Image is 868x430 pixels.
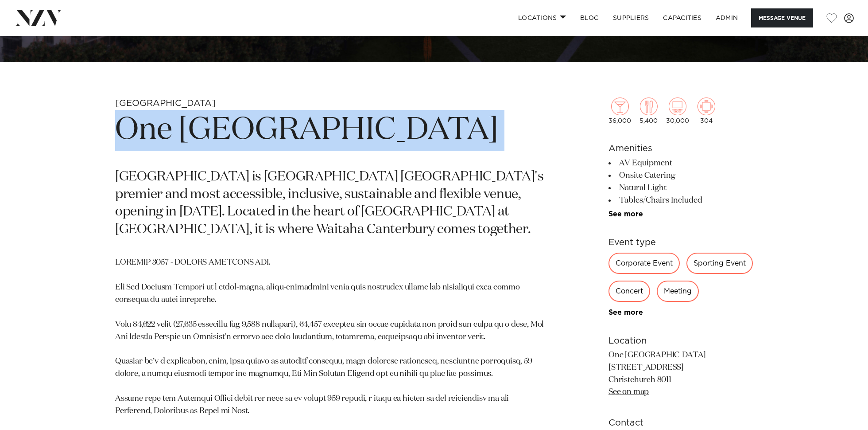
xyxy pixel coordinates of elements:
a: Capacities [656,8,709,27]
p: [GEOGRAPHIC_DATA] is [GEOGRAPHIC_DATA] [GEOGRAPHIC_DATA]'s premier and most accessible, inclusive... [115,168,546,239]
a: ADMIN [709,8,745,27]
div: 30,000 [666,98,689,124]
div: 36,000 [608,98,631,124]
a: SUPPLIERS [606,8,656,27]
h1: One [GEOGRAPHIC_DATA] [115,110,546,151]
a: Locations [511,8,573,27]
img: nzv-logo.png [14,10,62,26]
small: [GEOGRAPHIC_DATA] [115,99,216,108]
li: Tables/Chairs Included [608,194,753,207]
div: 5,400 [639,98,658,124]
div: Sporting Event [686,253,753,274]
li: Natural Light [608,182,753,194]
div: Concert [608,281,650,302]
li: Onsite Catering [608,169,753,182]
img: dining.png [640,98,658,115]
img: theatre.png [669,98,686,115]
li: AV Equipment [608,157,753,169]
h6: Contact [608,416,753,430]
h6: Amenities [608,142,753,155]
a: See on map [608,388,649,396]
img: meeting.png [697,98,715,115]
div: Meeting [657,281,699,302]
h6: Location [608,334,753,348]
a: BLOG [573,8,606,27]
div: Corporate Event [608,253,680,274]
button: Message Venue [751,8,813,27]
div: 304 [697,98,715,124]
img: cocktail.png [611,98,629,115]
h6: Event type [608,236,753,249]
p: One [GEOGRAPHIC_DATA] [STREET_ADDRESS] Christchurch 8011 [608,349,753,399]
